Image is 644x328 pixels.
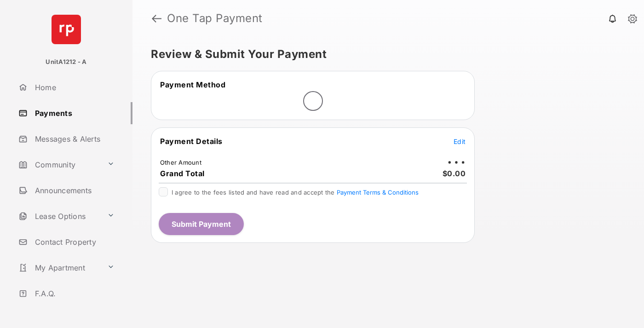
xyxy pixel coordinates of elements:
[15,76,132,98] a: Home
[337,189,419,196] button: I agree to the fees listed and have read and accept the
[46,58,86,67] p: UnitA1212 - A
[443,169,466,178] span: $0.00
[15,282,132,305] a: F.A.Q.
[160,137,223,146] span: Payment Details
[160,158,202,167] td: Other Amount
[160,80,225,89] span: Payment Method
[454,137,466,146] button: Edit
[15,257,103,279] a: My Apartment
[151,49,618,60] h5: Review & Submit Your Payment
[15,154,103,176] a: Community
[159,213,244,235] button: Submit Payment
[15,231,132,253] a: Contact Property
[15,205,103,227] a: Lease Options
[15,128,132,150] a: Messages & Alerts
[454,138,466,145] span: Edit
[160,169,205,178] span: Grand Total
[167,13,263,24] strong: One Tap Payment
[52,15,81,44] img: svg+xml;base64,PHN2ZyB4bWxucz0iaHR0cDovL3d3dy53My5vcmcvMjAwMC9zdmciIHdpZHRoPSI2NCIgaGVpZ2h0PSI2NC...
[15,179,132,201] a: Announcements
[15,102,132,124] a: Payments
[172,189,419,196] span: I agree to the fees listed and have read and accept the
